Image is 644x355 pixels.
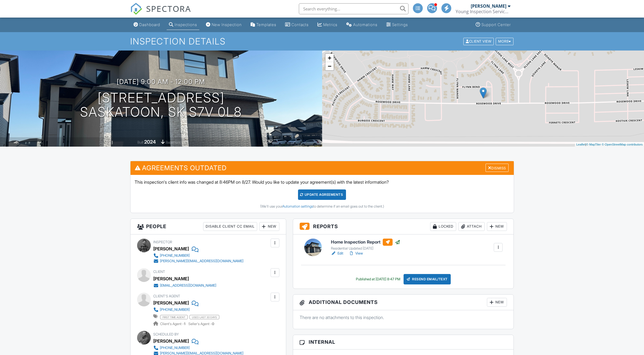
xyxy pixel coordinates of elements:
h1: [STREET_ADDRESS] Saskatoon, SK S7V 0L8 [80,91,242,120]
a: © MapTiler [586,143,601,146]
span: basement [166,140,180,144]
div: Templates [256,22,276,27]
div: More [496,38,514,45]
span: Seller's Agent - [188,322,214,326]
h1: Inspection Details [130,37,514,46]
div: This inspection's client info was changed at 8:46PM on 8/27. Would you like to update your agreem... [130,175,514,213]
div: Support Center [481,22,511,27]
a: [PERSON_NAME][EMAIL_ADDRESS][DOMAIN_NAME] [153,258,243,264]
h3: Internal [293,335,514,349]
a: Contacts [283,20,311,30]
div: Metrics [323,22,337,27]
input: Search everything... [299,3,408,14]
div: (We'll use your to determine if an email goes out to the client.) [135,204,510,209]
a: [PHONE_NUMBER] [153,307,216,312]
div: Young Inspection Services Ltd [456,9,510,14]
div: Locked [430,222,456,231]
span: Inspector [153,240,172,244]
div: New Inspection [212,22,242,27]
div: [PHONE_NUMBER] [160,308,190,312]
span: SPECTORA [146,3,191,14]
div: Inspections [175,22,197,27]
span: Built [137,140,143,144]
a: [PHONE_NUMBER] [153,345,243,351]
a: Leaflet [576,143,585,146]
a: View [349,251,363,256]
div: [EMAIL_ADDRESS][DOMAIN_NAME] [160,283,216,288]
strong: 1 [184,322,185,326]
div: [PERSON_NAME][EMAIL_ADDRESS][DOMAIN_NAME] [160,259,243,263]
div: Update Agreements [298,189,346,200]
a: Zoom out [325,62,334,70]
h3: People [130,219,286,234]
span: first time agent [160,315,188,319]
a: Automations (Advanced) [344,20,380,30]
div: [PHONE_NUMBER] [160,346,190,350]
span: used last 30 days [189,315,219,319]
div: | [575,142,644,147]
a: © OpenStreetMap contributors [602,143,643,146]
a: Settings [384,20,410,30]
div: [PHONE_NUMBER] [160,253,190,258]
a: SPECTORA [130,7,191,19]
a: Home Inspection Report Residential Updated [DATE] [331,239,400,251]
div: Automations [353,22,378,27]
span: Scheduled By [153,332,179,336]
a: Inspections [167,20,199,30]
div: New [259,222,279,231]
span: Client [153,270,165,274]
div: Disable Client CC Email [203,222,257,231]
a: [PERSON_NAME] [153,299,189,307]
div: Contacts [291,22,309,27]
div: [PERSON_NAME] [153,337,189,345]
span: Client's Agent - [160,322,186,326]
div: Client View [463,38,494,45]
a: Client View [463,39,495,43]
div: 2024 [144,139,156,145]
span: Client's Agent [153,294,180,298]
div: [PERSON_NAME] [471,3,506,9]
div: Residential Updated [DATE] [331,246,400,251]
a: Dashboard [131,20,162,30]
p: There are no attachments to this inspection. [300,314,507,320]
img: The Best Home Inspection Software - Spectora [130,3,142,15]
h3: Additional Documents [293,295,514,310]
div: New [487,298,507,307]
h3: Reports [293,219,514,234]
h3: [DATE] 9:00 am - 12:00 pm [117,78,205,85]
a: Zoom in [325,54,334,62]
a: Templates [248,20,279,30]
div: Dismiss [486,164,509,172]
div: New [487,222,507,231]
a: [PHONE_NUMBER] [153,253,243,258]
div: Dashboard [139,22,160,27]
div: Settings [392,22,408,27]
a: Support Center [473,20,513,30]
a: Metrics [315,20,340,30]
a: [EMAIL_ADDRESS][DOMAIN_NAME] [153,283,216,288]
a: Automation settings [282,204,313,208]
div: Published at [DATE] 8:47 PM [356,277,400,281]
a: New Inspection [204,20,244,30]
div: Attach [458,222,485,231]
h3: Agreements Outdated [130,161,514,175]
div: [PERSON_NAME] [153,245,189,253]
div: [PERSON_NAME] [153,275,189,283]
strong: 0 [212,322,214,326]
a: Edit [331,251,343,256]
div: Resend Email/Text [404,274,451,284]
h6: Home Inspection Report [331,239,400,246]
